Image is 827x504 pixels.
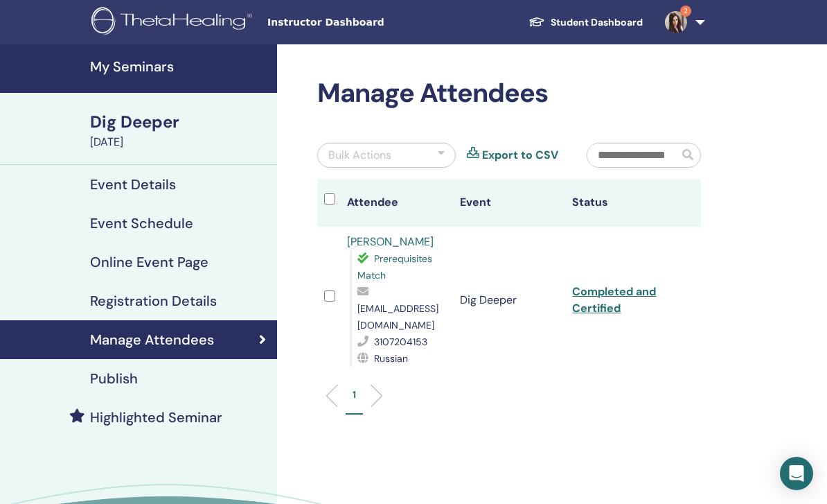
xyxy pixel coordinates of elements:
a: Completed and Certified [572,284,656,315]
span: 3107204153 [374,336,427,348]
a: Student Dashboard [517,10,654,35]
h4: Online Event Page [90,254,208,270]
h4: Event Schedule [90,215,193,232]
a: Dig Deeper[DATE] [82,110,277,150]
h4: Publish [90,370,138,387]
td: Dig Deeper [453,227,566,374]
a: Export to CSV [482,147,558,164]
h4: My Seminars [90,58,269,75]
div: Bulk Actions [328,147,391,164]
h4: Event Details [90,176,176,193]
h2: Manage Attendees [317,78,701,110]
th: Attendee [340,179,453,227]
h4: Registration Details [90,293,217,309]
h4: Manage Attendees [90,331,214,348]
span: [EMAIL_ADDRESS][DOMAIN_NAME] [357,302,438,331]
a: [PERSON_NAME] [347,234,434,249]
span: Prerequisites Match [357,252,432,281]
div: Open Intercom Messenger [780,457,813,490]
p: 1 [353,388,356,402]
div: [DATE] [90,134,269,150]
th: Status [565,179,678,227]
img: graduation-cap-white.svg [528,16,545,28]
span: 2 [680,6,691,17]
span: Instructor Dashboard [267,15,475,30]
th: Event [453,179,566,227]
img: default.jpg [665,11,687,33]
span: Russian [374,352,408,365]
div: Dig Deeper [90,110,269,134]
img: logo.png [91,7,257,38]
h4: Highlighted Seminar [90,409,222,426]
